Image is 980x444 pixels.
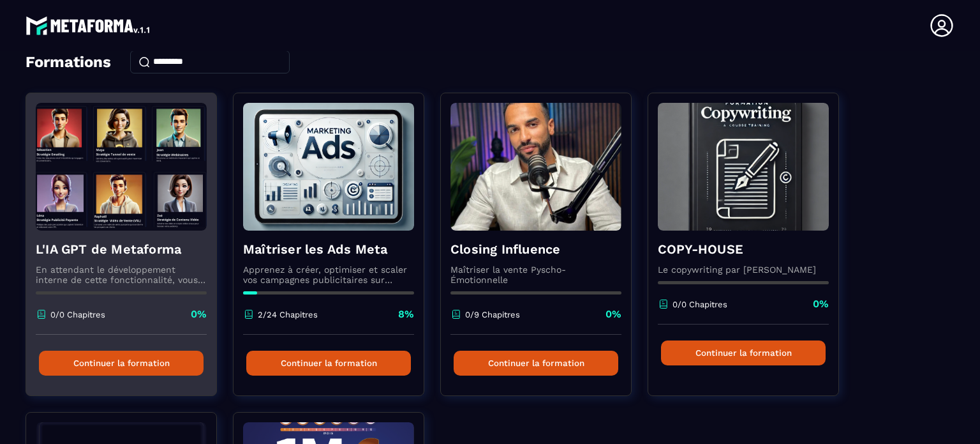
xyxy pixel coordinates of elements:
[26,93,233,412] a: formation-backgroundL'IA GPT de MetaformaEn attendant le développement interne de cette fonctionn...
[243,103,414,231] img: formation-background
[450,264,621,285] p: Maîtriser la vente Pyscho-Émotionnelle
[36,103,207,231] img: formation-background
[258,310,318,319] p: 2/24 Chapitres
[648,93,855,412] a: formation-backgroundCOPY-HOUSELe copywriting par [PERSON_NAME]0/0 Chapitres0%Continuer la formation
[450,103,621,231] img: formation-background
[26,13,152,38] img: logo
[191,307,207,321] p: 0%
[658,103,829,231] img: formation-background
[36,240,207,258] h4: L'IA GPT de Metaforma
[658,264,829,275] p: Le copywriting par [PERSON_NAME]
[26,53,111,71] h4: Formations
[454,351,618,376] button: Continuer la formation
[450,240,621,258] h4: Closing Influence
[50,310,105,319] p: 0/0 Chapitres
[246,351,411,376] button: Continuer la formation
[661,341,826,365] button: Continuer la formation
[233,93,440,412] a: formation-backgroundMaîtriser les Ads MetaApprenez à créer, optimiser et scaler vos campagnes pub...
[36,264,207,285] p: En attendant le développement interne de cette fonctionnalité, vous pouvez déjà l’utiliser avec C...
[605,307,621,321] p: 0%
[243,264,414,285] p: Apprenez à créer, optimiser et scaler vos campagnes publicitaires sur Facebook et Instagram.
[813,297,829,311] p: 0%
[39,351,204,376] button: Continuer la formation
[243,240,414,258] h4: Maîtriser les Ads Meta
[440,93,648,412] a: formation-backgroundClosing InfluenceMaîtriser la vente Pyscho-Émotionnelle0/9 Chapitres0%Continu...
[658,240,829,258] h4: COPY-HOUSE
[672,300,727,309] p: 0/0 Chapitres
[398,307,414,321] p: 8%
[465,310,520,319] p: 0/9 Chapitres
